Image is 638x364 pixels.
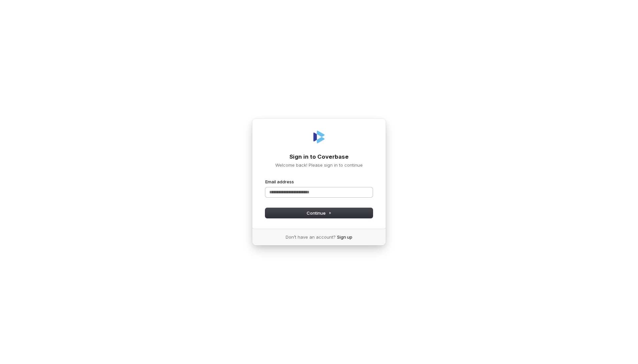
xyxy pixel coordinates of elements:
span: Continue [307,210,332,216]
img: Coverbase [311,129,327,145]
p: Welcome back! Please sign in to continue [265,162,373,168]
span: Don’t have an account? [286,234,336,240]
h1: Sign in to Coverbase [265,153,373,161]
a: Sign up [337,234,352,240]
button: Continue [265,208,373,218]
label: Email address [265,179,294,185]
